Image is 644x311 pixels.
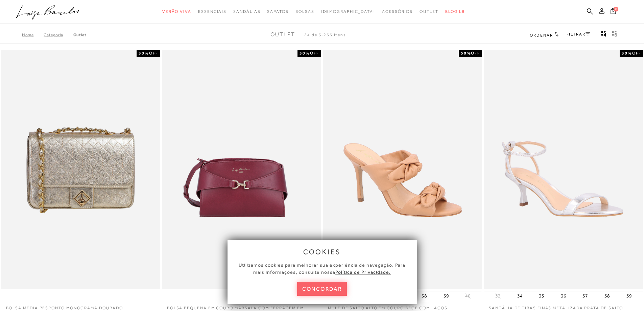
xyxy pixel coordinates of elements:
[559,291,568,301] button: 36
[233,5,260,18] a: categoryNavScreenReaderText
[267,5,288,18] a: categoryNavScreenReaderText
[609,7,618,17] button: 0
[580,291,590,301] button: 37
[599,30,609,39] button: Mostrar 4 produtos por linha
[530,33,553,38] span: Ordenar
[382,5,413,18] a: categoryNavScreenReaderText
[139,51,149,55] strong: 30%
[2,51,160,288] img: Bolsa média pesponto monograma dourado
[303,248,341,256] span: cookies
[295,9,314,14] span: Bolsas
[484,51,642,288] a: SANDÁLIA DE TIRAS FINAS METALIZADA PRATA DE SALTO MÉDIO SANDÁLIA DE TIRAS FINAS METALIZADA PRATA ...
[324,51,481,288] a: MULE DE SALTO ALTO EM COURO BEGE COM LAÇOS MULE DE SALTO ALTO EM COURO BEGE COM LAÇOS
[267,9,288,14] span: Sapatos
[420,291,429,301] button: 38
[335,269,391,275] a: Política de Privacidade.
[324,51,481,288] img: MULE DE SALTO ALTO EM COURO BEGE COM LAÇOS
[44,32,73,37] a: Categoria
[471,51,480,55] span: OFF
[445,9,465,14] span: BLOG LB
[493,293,503,299] button: 33
[270,31,295,38] span: Outlet
[382,9,413,14] span: Acessórios
[198,9,226,14] span: Essenciais
[198,5,226,18] a: categoryNavScreenReaderText
[610,30,619,39] button: gridText6Desc
[310,51,319,55] span: OFF
[442,291,451,301] button: 39
[461,51,471,55] strong: 50%
[484,51,642,288] img: SANDÁLIA DE TIRAS FINAS METALIZADA PRATA DE SALTO MÉDIO
[567,32,590,37] a: FILTRAR
[163,51,320,288] img: BOLSA PEQUENA EM COURO MARSALA COM FERRAGEM EM GANCHO
[73,32,87,37] a: Outlet
[300,51,310,55] strong: 30%
[537,291,546,301] button: 35
[2,51,160,288] a: Bolsa média pesponto monograma dourado Bolsa média pesponto monograma dourado
[233,9,260,14] span: Sandálias
[163,51,320,288] a: BOLSA PEQUENA EM COURO MARSALA COM FERRAGEM EM GANCHO BOLSA PEQUENA EM COURO MARSALA COM FERRAGEM...
[22,32,44,37] a: Home
[149,51,158,55] span: OFF
[420,9,438,14] span: Outlet
[445,5,465,18] a: BLOG LB
[463,293,473,299] button: 40
[297,282,347,296] button: concordar
[632,51,641,55] span: OFF
[1,301,160,311] a: Bolsa média pesponto monograma dourado
[321,5,375,18] a: noSubCategoriesText
[602,291,612,301] button: 38
[420,5,438,18] a: categoryNavScreenReaderText
[622,51,632,55] strong: 30%
[304,32,346,37] span: 24 de 3.266 itens
[624,291,634,301] button: 39
[321,9,375,14] span: [DEMOGRAPHIC_DATA]
[515,291,525,301] button: 34
[295,5,314,18] a: categoryNavScreenReaderText
[162,9,191,14] span: Verão Viva
[239,262,405,275] span: Utilizamos cookies para melhorar sua experiência de navegação. Para mais informações, consulte nossa
[162,5,191,18] a: categoryNavScreenReaderText
[614,7,618,12] span: 0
